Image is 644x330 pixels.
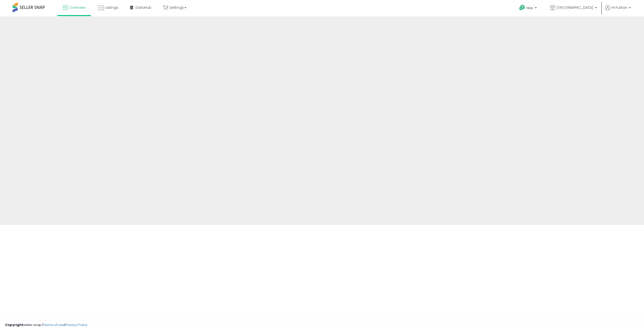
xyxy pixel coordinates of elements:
[527,6,533,10] span: Help
[556,5,593,10] span: [GEOGRAPHIC_DATA]
[515,1,542,16] a: Help
[612,5,627,10] span: Hi Furkan
[136,5,151,10] span: DataHub
[605,5,631,16] a: Hi Furkan
[105,5,118,10] span: Listings
[519,5,525,11] i: Get Help
[69,5,86,10] span: Overview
